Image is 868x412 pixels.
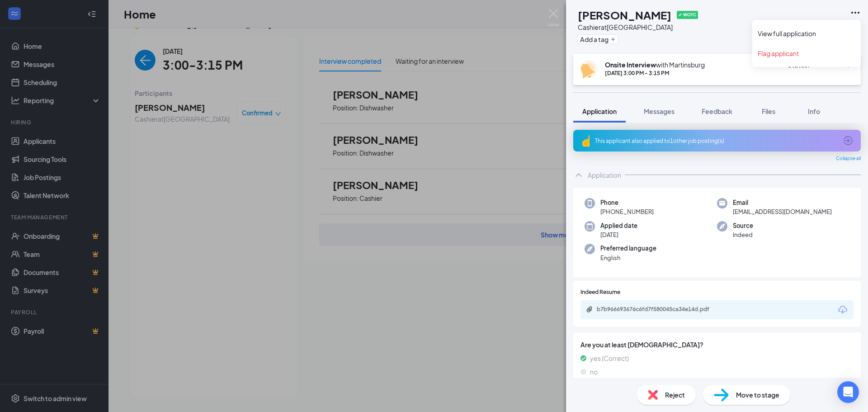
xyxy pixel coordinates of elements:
span: Messages [644,107,675,115]
span: yes (Correct) [590,353,629,363]
span: Phone [600,198,654,207]
span: ✔ WOTC [677,11,698,19]
span: Preferred language [600,244,656,253]
span: Applied date [600,221,637,230]
span: Move to stage [736,390,779,400]
h1: [PERSON_NAME] [578,7,671,23]
span: Collapse all [836,155,861,162]
span: Are you at least [DEMOGRAPHIC_DATA]? [580,340,854,350]
span: [PHONE_NUMBER] [600,207,654,216]
div: b7b966693676c6fd7f580045ca34e14d.pdf [597,306,723,313]
div: Cashier at [GEOGRAPHIC_DATA] [578,23,698,32]
div: This applicant also applied to 1 other job posting(s) [595,137,837,145]
b: Onsite Interview [605,61,656,69]
span: Email [733,198,832,207]
div: Application [588,170,621,180]
svg: Plus [610,37,616,42]
div: [DATE] 3:00 PM - 3:15 PM [605,69,705,77]
svg: ChevronUp [573,170,584,180]
button: PlusAdd a tag [578,34,618,44]
span: Indeed Resume [580,288,620,297]
div: Open Intercom Messenger [837,381,859,403]
span: Application [582,107,617,115]
div: with Martinsburg [605,60,705,69]
a: Paperclipb7b966693676c6fd7f580045ca34e14d.pdf [586,306,732,314]
span: Feedback [702,107,732,115]
span: Info [808,107,820,115]
span: Files [762,107,775,115]
span: Source [733,221,753,230]
span: [EMAIL_ADDRESS][DOMAIN_NAME] [733,207,832,216]
span: Indeed [733,230,753,239]
svg: ArrowCircle [843,135,854,146]
span: Reject [665,390,685,400]
span: English [600,253,656,262]
span: [DATE] [600,230,637,239]
span: no [590,367,598,377]
a: View full application [758,29,855,38]
svg: Paperclip [586,306,593,313]
svg: Ellipses [850,7,861,18]
svg: Download [837,304,848,315]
